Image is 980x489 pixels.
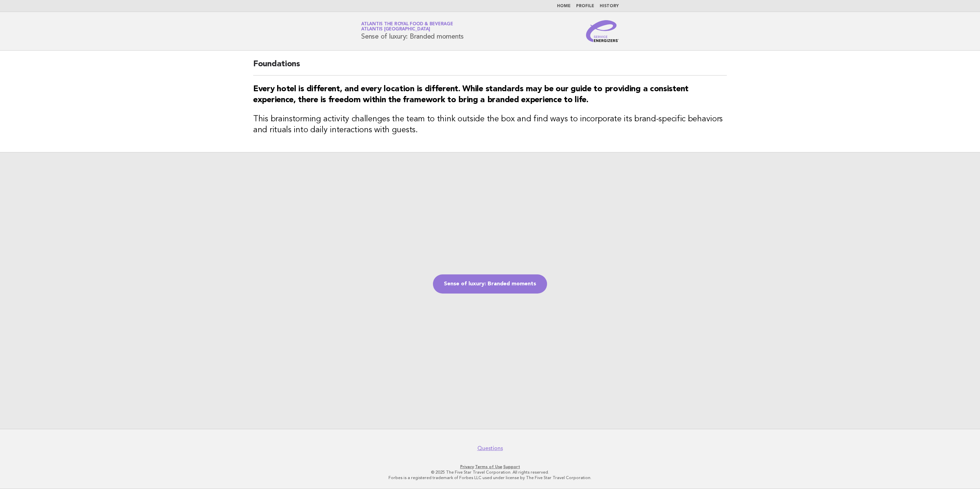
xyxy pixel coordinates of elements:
[361,22,453,31] a: Atlantis the Royal Food & BeverageAtlantis [GEOGRAPHIC_DATA]
[576,4,594,8] a: Profile
[503,464,520,469] a: Support
[253,114,727,136] h3: This brainstorming activity challenges the team to think outside the box and find ways to incorpo...
[253,85,689,104] strong: Every hotel is different, and every location is different. While standards may be our guide to pr...
[586,20,619,42] img: Service Energizers
[477,445,503,452] a: Questions
[361,22,464,40] h1: Sense of luxury: Branded moments
[253,59,727,76] h2: Foundations
[281,464,699,470] p: · ·
[460,464,474,469] a: Privacy
[600,4,619,8] a: History
[281,470,699,475] p: © 2025 The Five Star Travel Corporation. All rights reserved.
[281,475,699,480] p: Forbes is a registered trademark of Forbes LLC used under license by The Five Star Travel Corpora...
[557,4,571,8] a: Home
[361,27,430,32] span: Atlantis [GEOGRAPHIC_DATA]
[475,464,502,469] a: Terms of Use
[433,274,547,294] a: Sense of luxury: Branded moments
